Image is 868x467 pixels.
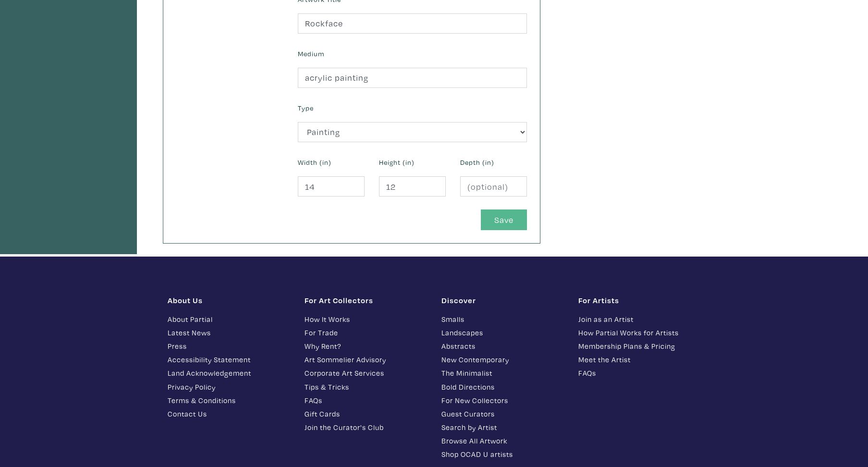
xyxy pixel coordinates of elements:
[441,422,564,433] a: Search by Artist
[168,368,290,379] a: Land Acknowledgement
[441,408,564,419] a: Guest Curators
[168,408,290,419] a: Contact Us
[305,381,427,393] a: Tips & Tricks
[441,341,564,352] a: Abstracts
[168,381,290,393] a: Privacy Policy
[305,408,427,419] a: Gift Cards
[298,49,324,59] label: Medium
[298,68,527,88] input: Ex. Acrylic on canvas, giclee on photo paper
[441,354,564,365] a: New Contemporary
[441,435,564,446] a: Browse All Artwork
[168,341,290,352] a: Press
[305,354,427,365] a: Art Sommelier Advisory
[441,368,564,379] a: The Minimalist
[460,176,527,197] input: (optional)
[305,327,427,338] a: For Trade
[305,314,427,325] a: How It Works
[379,157,415,168] label: Height (in)
[441,327,564,338] a: Landscapes
[168,395,290,406] a: Terms & Conditions
[578,354,701,365] a: Meet the Artist
[578,314,701,325] a: Join as an Artist
[578,368,701,379] a: FAQs
[441,395,564,406] a: For New Collectors
[578,295,701,305] h1: For Artists
[305,368,427,379] a: Corporate Art Services
[305,295,427,305] h1: For Art Collectors
[298,103,314,113] label: Type
[305,395,427,406] a: FAQs
[298,157,331,168] label: Width (in)
[168,295,290,305] h1: About Us
[168,314,290,325] a: About Partial
[305,422,427,433] a: Join the Curator's Club
[305,341,427,352] a: Why Rent?
[441,314,564,325] a: Smalls
[578,327,701,338] a: How Partial Works for Artists
[578,341,701,352] a: Membership Plans & Pricing
[168,354,290,365] a: Accessibility Statement
[481,209,527,230] button: Save
[441,381,564,393] a: Bold Directions
[441,449,564,460] a: Shop OCAD U artists
[441,295,564,305] h1: Discover
[168,327,290,338] a: Latest News
[460,157,494,168] label: Depth (in)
